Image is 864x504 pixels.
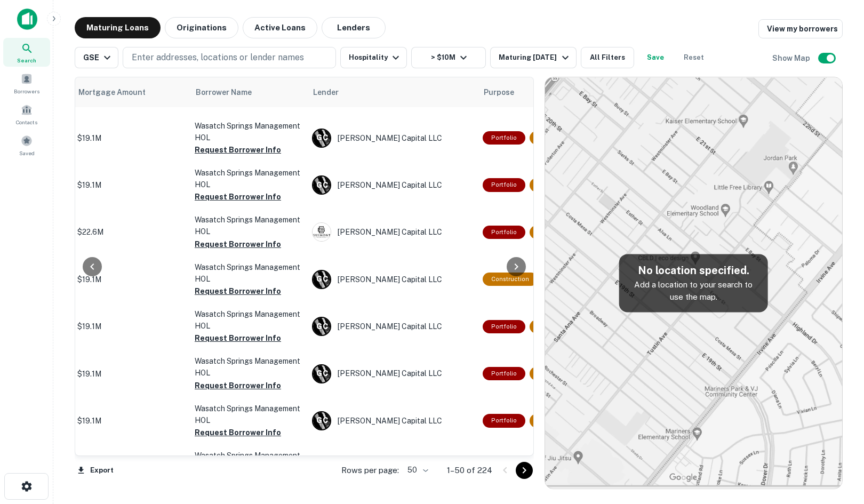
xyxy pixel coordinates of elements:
p: G C [316,132,327,143]
p: G C [316,180,327,191]
button: Maturing Loans [75,17,161,38]
a: View my borrowers [758,19,843,38]
button: Enter addresses, locations or lender names [123,47,336,68]
p: $22.6M [77,226,184,238]
div: This loan purpose was for construction [530,131,585,145]
p: G C [316,368,327,379]
p: $19.1M [77,274,184,285]
h5: No location specified. [628,262,759,278]
div: This loan purpose was for construction [530,178,585,191]
button: Go to next page [516,462,533,479]
div: [PERSON_NAME] Capital LLC [312,411,472,430]
div: This is a portfolio loan with 93 properties [483,131,525,145]
div: 50 [403,462,430,478]
div: [PERSON_NAME] Capital LLC [312,270,472,289]
p: $19.1M [77,368,184,380]
div: This is a portfolio loan with 93 properties [483,320,525,333]
span: Purpose [484,86,514,99]
button: Request Borrower Info [195,143,281,156]
span: Borrower Name [196,86,252,99]
span: Saved [19,149,35,157]
p: Add a location to your search to use the map. [628,278,759,303]
p: $19.1M [77,132,184,144]
p: G C [316,415,327,426]
span: Contacts [16,118,37,126]
p: $19.1M [77,179,184,191]
button: Lenders [322,17,386,38]
div: Maturing [DATE] [499,51,571,64]
div: [PERSON_NAME] Capital LLC [312,129,472,148]
a: Search [3,38,50,67]
div: This is a portfolio loan with 93 properties [483,178,525,191]
button: Active Loans [243,17,317,38]
h6: Show Map [772,52,812,64]
div: This is a portfolio loan with 93 properties [483,367,525,380]
div: This loan purpose was for construction [530,367,585,380]
p: $19.1M [77,321,184,332]
p: G C [316,274,327,285]
a: Contacts [3,100,50,129]
div: [PERSON_NAME] Capital LLC [312,317,472,336]
button: Save your search to get updates of matches that match your search criteria. [638,47,673,68]
span: Lender [313,86,339,99]
button: Request Borrower Info [195,426,281,439]
p: Wasatch Springs Management HOL [195,308,301,332]
img: capitalize-icon.png [17,9,37,30]
div: This loan purpose was for construction [483,273,538,286]
button: Request Borrower Info [195,190,281,203]
button: All Filters [581,47,634,68]
iframe: Chat Widget [811,419,864,470]
button: Maturing [DATE] [490,47,576,68]
button: Reset [677,47,711,68]
span: Mortgage Amount [78,86,159,99]
p: Rows per page: [341,464,399,477]
div: This is a portfolio loan with 93 properties [483,414,525,427]
button: > $10M [411,47,486,68]
p: Wasatch Springs Management HOL [195,403,301,426]
div: [PERSON_NAME] Capital LLC [312,175,472,195]
button: Hospitality [340,47,407,68]
span: Search [17,56,36,65]
div: This is a portfolio loan with 68 properties [483,226,525,239]
img: picture [313,223,331,241]
div: This loan purpose was for construction [530,414,585,427]
button: Request Borrower Info [195,238,281,251]
button: Originations [165,17,238,38]
div: This loan purpose was for construction [530,226,585,239]
th: Lender [307,77,477,107]
div: [PERSON_NAME] Capital LLC [312,222,472,242]
button: GSE [75,47,118,68]
p: Wasatch Springs Management HOL [195,167,301,190]
button: Request Borrower Info [195,285,281,298]
a: Borrowers [3,69,50,98]
span: Borrowers [14,87,39,95]
p: $19.1M [77,415,184,427]
p: Wasatch Springs Management HOL [195,214,301,237]
p: 1–50 of 224 [447,464,492,477]
button: Request Borrower Info [195,379,281,392]
th: Borrower Name [189,77,307,107]
p: Enter addresses, locations or lender names [132,51,304,64]
div: [PERSON_NAME] Capital LLC [312,364,472,383]
div: GSE [83,51,114,64]
img: map-placeholder.webp [545,77,842,489]
a: Saved [3,131,50,159]
div: This loan purpose was for construction [530,320,585,333]
p: Wasatch Springs Management HOL [195,120,301,143]
th: Mortgage Amount [72,77,189,107]
p: Wasatch Springs Management HOL [195,355,301,379]
th: Purpose [477,77,590,107]
p: G C [316,321,327,332]
button: Export [75,462,116,478]
p: Wasatch Springs Management HOL [195,261,301,285]
p: Wasatch Springs Management HOL [195,450,301,473]
button: Request Borrower Info [195,332,281,345]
